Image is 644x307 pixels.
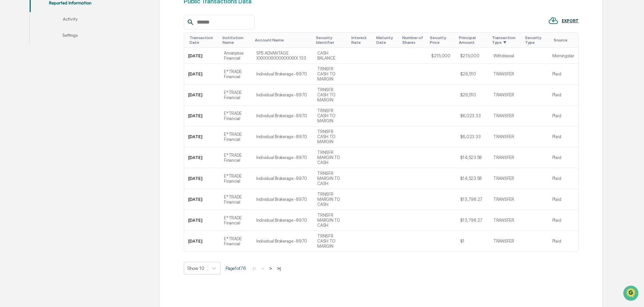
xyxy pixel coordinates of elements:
[313,48,349,64] td: CASH BALANCE
[252,126,313,147] td: Individual Brokerage -8970
[489,189,522,210] td: TRANSFER
[220,168,252,189] td: E*TRADE Financial
[46,82,86,94] a: 🗄️Attestations
[548,147,578,168] td: Plaid
[4,95,45,107] a: 🔎Data Lookup
[252,64,313,85] td: Individual Brokerage -8970
[252,48,313,64] td: SPS ADVANTAGE XXXXXXXXXXXXXXXX 133
[456,126,489,147] td: $6,023.33
[252,85,313,105] td: Individual Brokerage -8970
[313,231,349,251] td: TRNSFR CASH TO MARGIN
[489,168,522,189] td: TRANSFER
[220,105,252,126] td: E*TRADE Financial
[184,48,220,64] td: [DATE]
[220,85,252,105] td: E*TRADE Financial
[459,35,487,45] div: Toggle SortBy
[554,38,576,42] div: Toggle SortBy
[351,35,371,45] div: Toggle SortBy
[184,231,220,251] td: [DATE]
[548,85,578,105] td: Plaid
[313,64,349,85] td: TRNSFR CASH TO MARGIN
[456,85,489,105] td: $26,510
[548,168,578,189] td: Plaid
[313,126,349,147] td: TRNSFR CASH TO MARGIN
[251,266,259,271] button: |<
[220,231,252,251] td: E*TRADE Financial
[489,231,522,251] td: TRANSFER
[456,105,489,126] td: $6,023.33
[23,58,85,64] div: We're available if you need us!
[492,35,520,45] div: Toggle SortBy
[30,12,111,28] button: Activity
[49,86,54,91] div: 🗄️
[184,210,220,231] td: [DATE]
[4,82,46,94] a: 🖐️Preclearance
[456,168,489,189] td: $14,523.58
[525,35,545,45] div: Toggle SortBy
[252,147,313,168] td: Individual Brokerage -8970
[402,35,425,45] div: Toggle SortBy
[548,210,578,231] td: Plaid
[184,105,220,126] td: [DATE]
[220,48,252,64] td: Ameriprise Financial
[489,64,522,85] td: TRANSFER
[220,147,252,168] td: E*TRADE Financial
[189,35,217,45] div: Toggle SortBy
[184,126,220,147] td: [DATE]
[456,64,489,85] td: $26,510
[184,64,220,85] td: [DATE]
[23,52,111,58] div: Start new chat
[548,64,578,85] td: Plaid
[30,28,111,44] button: Settings
[7,52,19,64] img: 1746055101610-c473b297-6a78-478c-a979-82029cc54cd1
[489,48,522,64] td: Withdrawal
[562,19,579,23] div: EXPORT
[548,16,558,26] img: EXPORT
[267,266,274,271] button: >
[220,210,252,231] td: E*TRADE Financial
[313,147,349,168] td: TRNSFR MARGIN TO CASH
[489,105,522,126] td: TRANSFER
[456,210,489,231] td: $13,798.27
[252,189,313,210] td: Individual Brokerage -8970
[456,231,489,251] td: $1
[7,14,123,25] p: How can we help?
[456,48,489,64] td: $215,000
[255,38,311,42] div: Toggle SortBy
[489,210,522,231] td: TRANSFER
[456,147,489,168] td: $14,523.58
[220,126,252,147] td: E*TRADE Financial
[115,54,123,62] button: Start new chat
[184,168,220,189] td: [DATE]
[223,35,250,45] div: Toggle SortBy
[184,147,220,168] td: [DATE]
[503,40,506,45] span: ▼
[489,85,522,105] td: TRANSFER
[226,266,246,271] span: Page 1 of 76
[56,85,84,92] span: Attestations
[13,85,43,92] span: Preclearance
[220,189,252,210] td: E*TRADE Financial
[313,189,349,210] td: TRNSFR MARGIN TO CASH
[548,189,578,210] td: Plaid
[252,168,313,189] td: Individual Brokerage -8970
[13,98,42,104] span: Data Lookup
[252,105,313,126] td: Individual Brokerage -8970
[184,85,220,105] td: [DATE]
[548,126,578,147] td: Plaid
[252,231,313,251] td: Individual Brokerage -8970
[316,35,346,45] div: Toggle SortBy
[48,114,82,119] a: Powered byPylon
[220,64,252,85] td: E*TRADE Financial
[184,189,220,210] td: [DATE]
[313,210,349,231] td: TRNSFR MARGIN TO CASH
[7,98,12,104] div: 🔎
[548,231,578,251] td: Plaid
[252,210,313,231] td: Individual Brokerage -8970
[622,285,641,303] iframe: Open customer support
[313,168,349,189] td: TRNSFR MARGIN TO CASH
[67,114,82,119] span: Pylon
[7,86,12,91] div: 🖐️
